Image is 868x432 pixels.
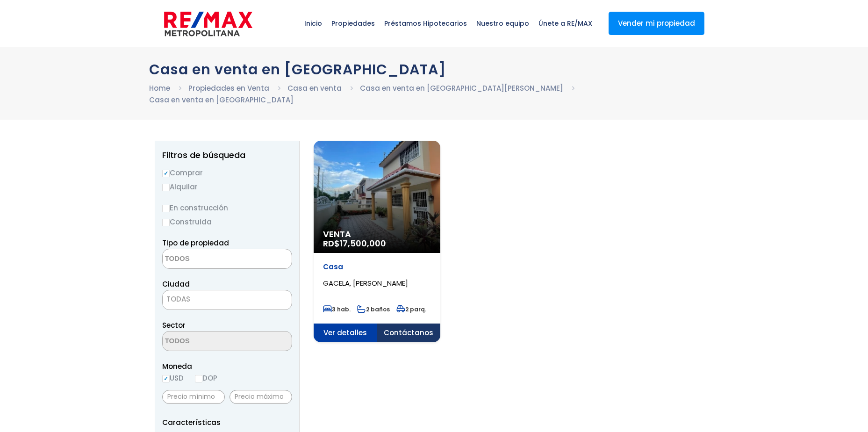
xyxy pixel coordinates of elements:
[166,294,190,304] span: TODAS
[162,205,170,212] input: En construcción
[357,305,390,313] span: 2 baños
[380,9,472,37] span: Préstamos Hipotecarios
[162,390,225,404] input: Precio mínimo
[609,12,704,35] a: Vender mi propiedad
[163,331,253,352] textarea: Search
[314,324,377,342] span: Ver detalles
[162,279,190,289] span: Ciudad
[195,375,202,382] input: DOP
[300,9,327,37] span: Inicio
[162,372,184,384] label: USD
[323,238,386,249] span: RD$
[323,305,351,313] span: 3 hab.
[396,305,426,313] span: 2 parq.
[188,83,269,93] a: Propiedades en Venta
[162,238,229,248] span: Tipo de propiedad
[162,360,292,372] span: Moneda
[230,390,292,404] input: Precio máximo
[163,293,292,306] span: TODAS
[195,372,217,384] label: DOP
[323,278,408,288] span: GACELA, [PERSON_NAME]
[149,61,719,78] h1: Casa en venta en [GEOGRAPHIC_DATA]
[162,167,292,179] label: Comprar
[472,9,534,37] span: Nuestro equipo
[149,83,170,93] a: Home
[327,9,380,37] span: Propiedades
[162,320,186,330] span: Sector
[149,94,294,106] li: Casa en venta en [GEOGRAPHIC_DATA]
[162,151,292,160] h2: Filtros de búsqueda
[162,181,292,193] label: Alquilar
[534,9,597,37] span: Únete a RE/MAX
[162,375,170,382] input: USD
[340,238,386,249] span: 17,500,000
[163,249,253,269] textarea: Search
[323,230,431,239] span: Venta
[360,83,563,93] a: Casa en venta en [GEOGRAPHIC_DATA][PERSON_NAME]
[162,184,170,191] input: Alquilar
[162,216,292,228] label: Construida
[377,324,440,342] span: Contáctanos
[314,141,440,342] a: Venta RD$17,500,000 Casa GACELA, [PERSON_NAME] 3 hab. 2 baños 2 parq. Ver detalles Contáctanos
[162,290,292,310] span: TODAS
[162,219,170,226] input: Construida
[162,417,292,428] p: Características
[162,170,170,177] input: Comprar
[164,10,252,38] img: remax-metropolitana-logo
[287,83,342,93] a: Casa en venta
[162,202,292,214] label: En construcción
[323,262,431,272] p: Casa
